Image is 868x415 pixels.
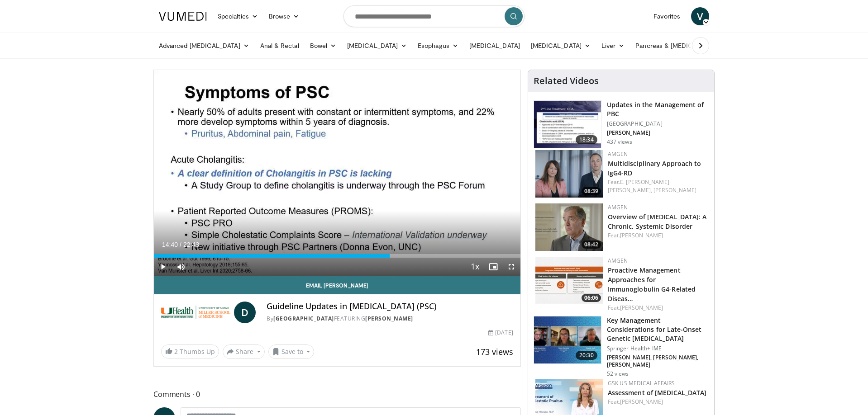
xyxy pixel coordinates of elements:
a: Specialties [212,7,263,25]
a: Amgen [608,203,628,211]
a: Advanced [MEDICAL_DATA] [153,37,255,55]
span: 22:48 [183,241,199,248]
span: 08:42 [582,241,601,249]
div: Feat. [608,304,707,312]
a: Esophagus [412,37,464,55]
span: 08:39 [582,187,601,195]
img: VuMedi Logo [159,12,207,21]
div: By FEATURING [267,315,513,323]
a: Multidisciplinary Approach to IgG4-RD [608,159,701,177]
a: [MEDICAL_DATA] [464,37,525,55]
a: Email [PERSON_NAME] [154,276,520,294]
a: 06:06 [535,257,603,304]
a: [PERSON_NAME] [620,231,663,239]
img: 40cb7efb-a405-4d0b-b01f-0267f6ac2b93.png.150x105_q85_crop-smart_upscale.png [535,203,603,251]
a: [PERSON_NAME] [620,398,663,406]
a: Pancreas & [MEDICAL_DATA] [630,37,736,55]
a: D [234,302,256,323]
div: Feat. [608,178,707,194]
h4: Guideline Updates in [MEDICAL_DATA] (PSC) [267,302,513,311]
a: [GEOGRAPHIC_DATA] [273,315,334,322]
div: [DATE] [488,329,513,337]
button: Enable picture-in-picture mode [484,258,502,276]
span: 173 views [476,346,513,357]
span: / [180,241,181,248]
a: [MEDICAL_DATA] [525,37,596,55]
h3: Key Management Considerations for Late-Onset Genetic [MEDICAL_DATA] [607,316,709,343]
a: E. [PERSON_NAME] [PERSON_NAME], [608,178,669,194]
a: 08:39 [535,150,603,198]
a: GSK US Medical Affairs [608,379,675,387]
a: 08:42 [535,203,603,251]
div: Progress Bar [154,254,520,258]
a: V [691,7,709,25]
div: Feat. [608,231,707,240]
a: Assessment of [MEDICAL_DATA] [608,388,707,397]
p: 52 views [607,370,629,377]
input: Search topics, interventions [343,5,525,27]
button: Share [223,344,265,359]
a: 18:34 Updates in the Management of PBC [GEOGRAPHIC_DATA] [PERSON_NAME] 437 views [534,100,709,148]
span: 2 [174,347,178,356]
video-js: Video Player [154,70,520,276]
h3: Updates in the Management of PBC [607,100,709,118]
h4: Related Videos [534,75,599,86]
a: [MEDICAL_DATA] [342,37,412,55]
img: b07e8bac-fd62-4609-bac4-e65b7a485b7c.png.150x105_q85_crop-smart_upscale.png [535,257,603,304]
span: 20:30 [576,351,597,360]
span: 06:06 [582,294,601,302]
span: 18:34 [576,135,597,144]
a: [PERSON_NAME] [653,186,696,194]
span: 14:40 [162,241,178,248]
p: [GEOGRAPHIC_DATA] [607,120,709,127]
a: 2 Thumbs Up [161,344,219,358]
img: 04ce378e-5681-464e-a54a-15375da35326.png.150x105_q85_crop-smart_upscale.png [535,150,603,198]
a: Bowel [305,37,342,55]
button: Mute [172,258,190,276]
a: Proactive Management Approaches for Immunoglobulin G4-Related Diseas… [608,266,696,303]
p: [PERSON_NAME], [PERSON_NAME], [PERSON_NAME] [607,354,709,368]
a: 20:30 Key Management Considerations for Late-Onset Genetic [MEDICAL_DATA] Springer Health+ IME [P... [534,316,709,377]
button: Save to [268,344,315,359]
p: 437 views [607,138,632,146]
a: Liver [596,37,630,55]
a: Amgen [608,150,628,158]
p: Springer Health+ IME [607,345,709,352]
button: Play [154,258,172,276]
img: 5cf47cf8-5b4c-4c40-a1d9-4c8d132695a9.150x105_q85_crop-smart_upscale.jpg [534,101,601,148]
span: Comments 0 [153,388,521,400]
a: [PERSON_NAME] [365,315,413,322]
p: [PERSON_NAME] [607,129,709,137]
div: Feat. [608,398,707,406]
a: Favorites [648,7,686,25]
a: Anal & Rectal [255,37,305,55]
a: Overview of [MEDICAL_DATA]: A Chronic, Systemic Disorder [608,212,707,231]
img: University of Miami [161,302,230,323]
button: Playback Rate [466,258,484,276]
img: beaec1a9-1a09-4975-8157-4df5edafc3c8.150x105_q85_crop-smart_upscale.jpg [534,316,601,363]
button: Fullscreen [502,258,520,276]
a: Amgen [608,257,628,264]
a: Browse [263,7,305,25]
a: [PERSON_NAME] [620,304,663,311]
